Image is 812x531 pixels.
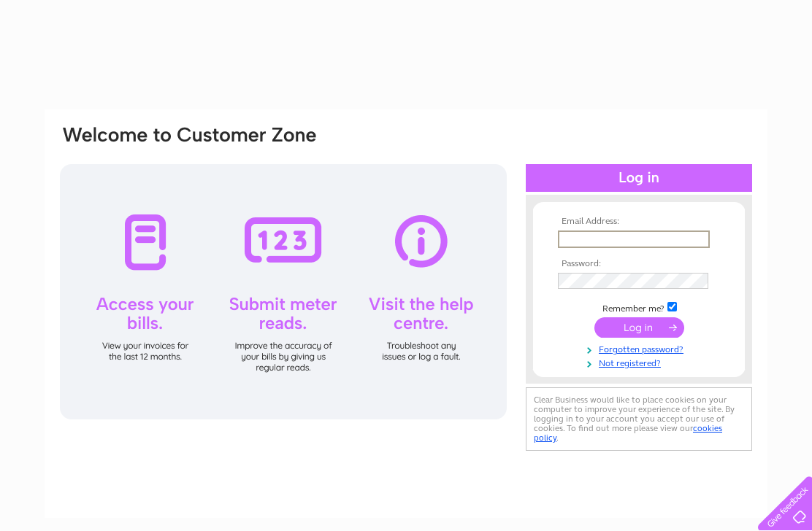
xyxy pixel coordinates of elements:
div: Clear Business would like to place cookies on your computer to improve your experience of the sit... [526,387,752,451]
th: Email Address: [554,217,724,227]
a: Forgotten password? [558,341,724,355]
a: cookies policy [534,423,722,443]
a: Not registered? [558,355,724,369]
th: Password: [554,259,724,269]
input: Submit [594,317,684,338]
td: Remember me? [554,300,724,314]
